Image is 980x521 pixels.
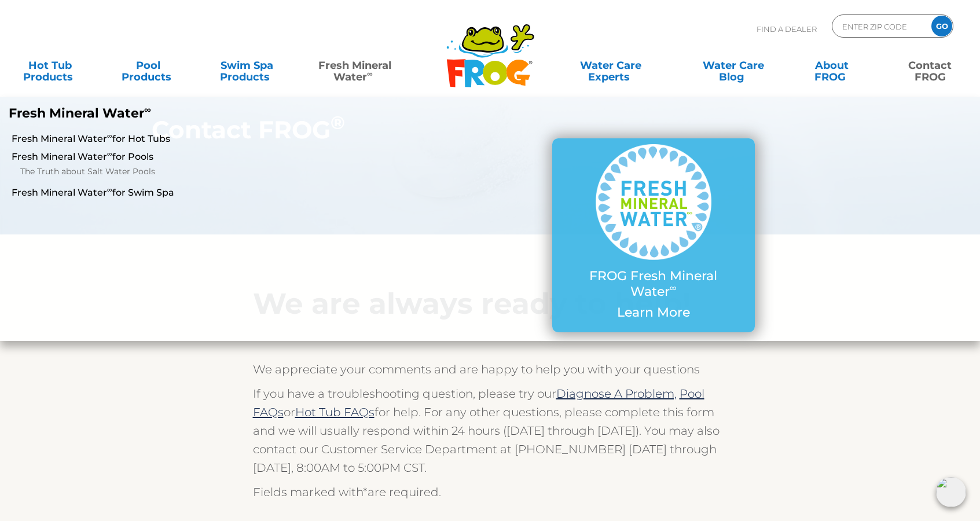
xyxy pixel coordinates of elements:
a: ContactFROG [892,54,968,77]
a: Swim SpaProducts [208,54,285,77]
p: Fields marked with are required. [253,483,728,501]
a: Water CareExperts [549,54,673,77]
sup: ∞ [107,185,112,194]
input: GO [931,16,952,36]
sup: ∞ [107,149,112,158]
p: FROG Fresh Mineral Water [575,269,732,299]
a: Hot TubProducts [12,54,88,77]
a: Hot Tub FAQs [295,405,375,419]
a: AboutFROG [794,54,870,77]
a: Fresh Mineral Water∞for Pools [12,151,326,163]
a: The Truth about Salt Water Pools [20,165,326,179]
sup: ∞ [367,69,373,78]
input: Zip Code Form [841,18,919,35]
p: Fresh Mineral Water [9,106,399,121]
a: Diagnose A Problem, [556,387,677,401]
sup: ∞ [107,131,112,140]
p: We appreciate your comments and are happy to help you with your questions [253,360,728,379]
a: Fresh Mineral Water∞for Swim Spa [12,186,326,199]
a: Water CareBlog [695,54,772,77]
p: Find A Dealer [757,14,817,43]
p: If you have a troubleshooting question, please try our or for help. For any other questions, plea... [253,384,728,477]
img: openIcon [936,477,966,507]
a: Fresh MineralWater∞ [307,54,402,77]
sup: ∞ [670,282,677,293]
a: FROG Fresh Mineral Water∞ Learn More [575,144,732,326]
a: PoolProducts [110,54,186,77]
a: Fresh Mineral Water∞for Hot Tubs [12,133,326,145]
sup: ∞ [144,104,151,115]
p: Learn More [575,305,732,320]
